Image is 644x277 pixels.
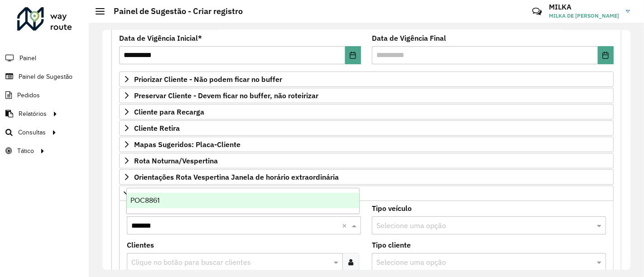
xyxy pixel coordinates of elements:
[134,141,240,148] span: Mapas Sugeridos: Placa-Cliente
[372,203,412,214] label: Tipo veículo
[342,220,350,231] span: Clear all
[134,157,218,164] span: Rota Noturna/Vespertina
[345,46,361,64] button: Choose Date
[119,169,614,185] a: Orientações Rota Vespertina Janela de horário extraordinária
[18,128,46,137] span: Consultas
[119,72,614,87] a: Priorizar Cliente - Não podem ficar no buffer
[19,109,47,119] span: Relatórios
[19,53,36,63] span: Painel
[17,146,34,156] span: Tático
[17,91,40,100] span: Pedidos
[372,33,446,43] label: Data de Vigência Final
[134,76,282,83] span: Priorizar Cliente - Não podem ficar no buffer
[119,33,202,43] label: Data de Vigência Inicial
[134,173,339,181] span: Orientações Rota Vespertina Janela de horário extraordinária
[105,6,243,16] h2: Painel de Sugestão - Criar registro
[527,2,547,21] a: Contato Rápido
[19,72,72,81] span: Painel de Sugestão
[119,120,614,136] a: Cliente Retira
[119,88,614,103] a: Preservar Cliente - Devem ficar no buffer, não roteirizar
[549,12,619,20] span: MILKA DE [PERSON_NAME]
[126,188,360,214] ng-dropdown-panel: Options list
[134,124,180,132] span: Cliente Retira
[549,3,619,11] h3: MILKA
[134,92,318,99] span: Preservar Cliente - Devem ficar no buffer, não roteirizar
[372,239,411,250] label: Tipo cliente
[119,137,614,152] a: Mapas Sugeridos: Placa-Cliente
[134,108,204,115] span: Cliente para Recarga
[598,46,614,64] button: Choose Date
[119,186,614,201] a: Pre-Roteirização AS / Orientações
[127,239,154,250] label: Clientes
[119,104,614,119] a: Cliente para Recarga
[130,196,159,204] span: POC8861
[119,153,614,168] a: Rota Noturna/Vespertina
